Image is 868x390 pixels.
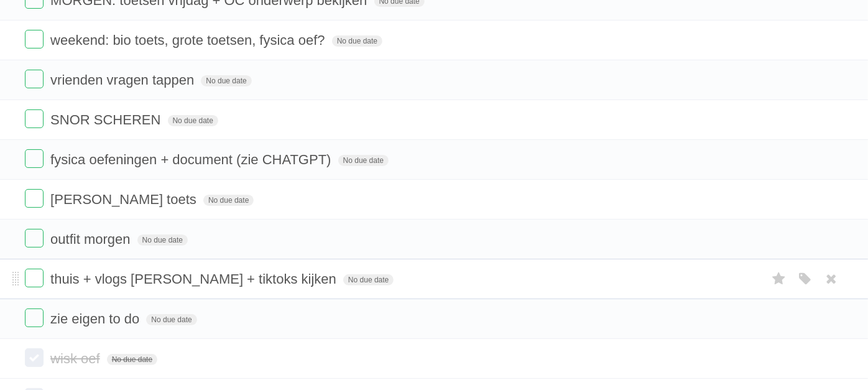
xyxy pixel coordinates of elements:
label: Star task [767,269,791,289]
label: Done [25,309,44,327]
label: Done [25,189,44,208]
span: weekend: bio toets, grote toetsen, fysica oef? [50,32,328,48]
span: No due date [168,115,218,126]
span: No due date [146,314,196,325]
span: No due date [137,234,188,246]
span: No due date [203,195,254,206]
span: No due date [332,35,382,47]
span: outfit morgen [50,231,133,247]
span: zie eigen to do [50,311,142,327]
label: Done [25,348,44,367]
label: Done [25,109,44,128]
span: No due date [201,75,251,86]
span: vrienden vragen tappen [50,72,197,88]
label: Done [25,229,44,248]
span: No due date [343,274,394,286]
span: SNOR SCHEREN [50,112,164,128]
span: fysica oefeningen + document (zie CHATGPT) [50,152,334,167]
span: No due date [107,354,157,365]
label: Done [25,269,44,287]
span: No due date [338,155,389,166]
label: Done [25,149,44,168]
span: wisk oef [50,351,103,366]
label: Done [25,70,44,88]
label: Done [25,30,44,49]
span: thuis + vlogs [PERSON_NAME] + tiktoks kijken [50,271,339,287]
span: [PERSON_NAME] toets [50,192,200,207]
